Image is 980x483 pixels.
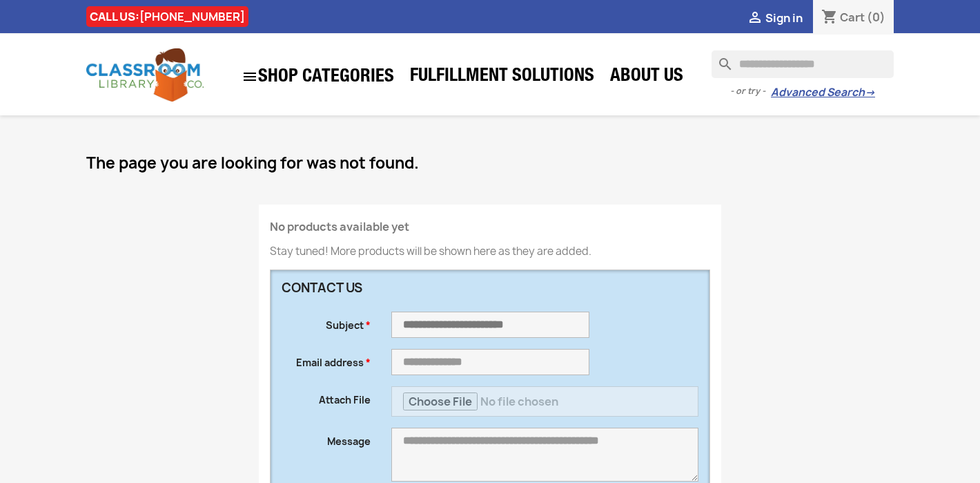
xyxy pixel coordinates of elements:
span: → [865,86,875,100]
label: Attach File [271,386,381,407]
i: shopping_cart [821,10,838,26]
i: search [712,50,728,67]
span: Cart [840,10,865,25]
input: Search [712,50,894,78]
label: Subject [271,312,381,332]
h1: The page you are looking for was not found. [86,155,894,171]
span: Sign in [765,10,803,26]
span: - or try - [730,84,771,98]
a: Fulfillment Solutions [403,64,601,91]
img: Classroom Library Company [86,48,204,102]
a: Advanced Search→ [771,86,875,100]
div: CALL US: [86,6,248,27]
i:  [747,10,763,27]
i:  [242,68,258,85]
a: [PHONE_NUMBER] [139,9,245,24]
span: (0) [867,10,885,25]
h4: No products available yet [270,221,710,234]
a:  Sign in [747,10,803,26]
label: Email address [271,349,381,370]
p: Stay tuned! More products will be shown here as they are added. [270,245,710,258]
a: About Us [603,64,690,91]
label: Message [271,428,381,448]
a: SHOP CATEGORIES [235,61,401,92]
h3: Contact us [282,281,589,295]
